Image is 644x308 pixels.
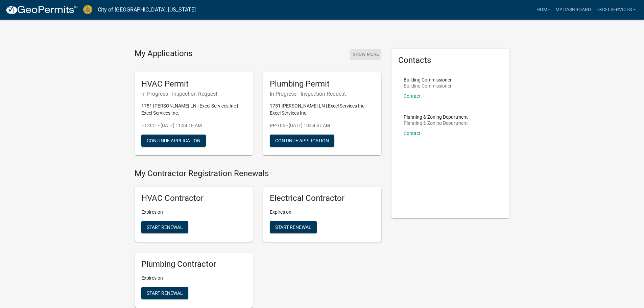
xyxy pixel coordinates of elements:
[404,131,421,136] a: Contact
[350,49,381,60] button: Show More
[398,55,503,65] h5: Contacts
[594,3,639,16] a: excelservices
[404,93,421,99] a: Contact
[135,169,381,179] h4: My Contractor Registration Renewals
[275,224,311,230] span: Start Renewal
[135,49,192,59] h4: My Applications
[141,221,188,233] button: Start Renewal
[270,91,375,97] h6: In Progress - Inspection Request
[270,122,375,129] p: PP-105 - [DATE] 10:54:47 AM
[147,224,183,230] span: Start Renewal
[83,5,92,14] img: City of Jeffersonville, Indiana
[141,209,246,216] p: Expires on
[404,121,468,125] p: Planning & Zoning Department
[270,209,375,216] p: Expires on
[147,290,183,295] span: Start Renewal
[553,3,594,16] a: My Dashboard
[270,135,334,147] button: Continue Application
[270,79,375,89] h5: Plumbing Permit
[141,287,188,299] button: Start Renewal
[534,3,553,16] a: Home
[98,4,196,16] a: City of [GEOGRAPHIC_DATA], [US_STATE]
[404,84,452,88] p: Building Commissioner
[404,77,452,82] p: Building Commissioner
[141,259,246,269] h5: Plumbing Contractor
[270,221,317,233] button: Start Renewal
[141,91,246,97] h6: In Progress - Inspection Request
[141,122,246,129] p: HC-111 - [DATE] 11:34:18 AM
[141,193,246,203] h5: HVAC Contractor
[141,79,246,89] h5: HVAC Permit
[141,102,246,117] p: 1751 [PERSON_NAME] LN | Excel Services Inc | Excel Services Inc.
[270,102,375,117] p: 1751 [PERSON_NAME] LN | Excel Services Inc | Excel Services Inc.
[141,135,206,147] button: Continue Application
[270,193,375,203] h5: Electrical Contractor
[141,275,246,282] p: Expires on
[404,115,468,119] p: Planning & Zoning Department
